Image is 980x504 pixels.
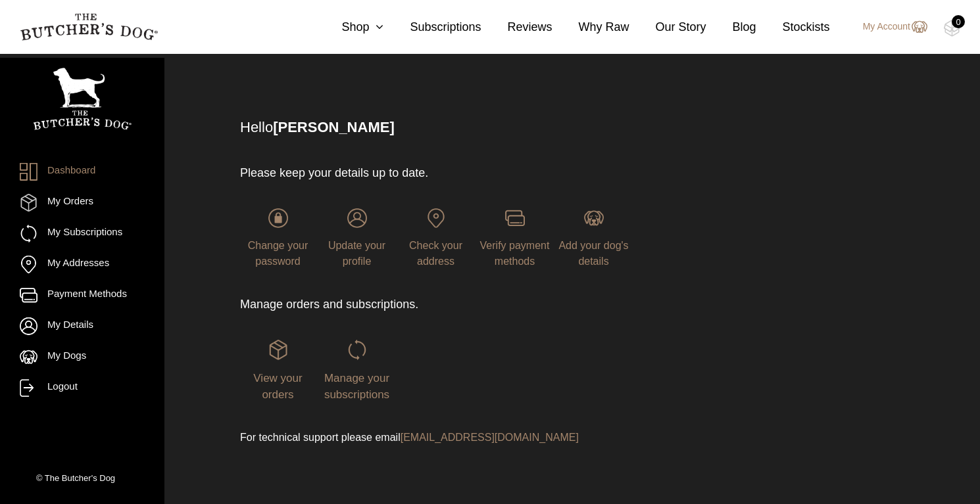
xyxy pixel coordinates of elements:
[268,208,288,228] img: login-TBD_Password.png
[398,208,474,267] a: Check your address
[319,340,395,400] a: Manage your subscriptions
[240,164,647,182] p: Please keep your details up to date.
[556,208,631,267] a: Add your dog's details
[268,340,288,359] img: login-TBD_Orders.png
[756,18,830,36] a: Stockists
[240,296,647,313] p: Manage orders and subscriptions.
[20,163,145,181] a: Dashboard
[584,208,604,228] img: login-TBD_Dog.png
[401,432,579,443] a: [EMAIL_ADDRESS][DOMAIN_NAME]
[347,208,367,228] img: login-TBD_Profile.png
[505,208,525,228] img: login-TBD_Payments.png
[944,20,960,37] img: TBD_Cart-Empty.png
[477,208,552,267] a: Verify payment methods
[383,18,481,36] a: Subscriptions
[552,18,629,36] a: Why Raw
[240,208,316,267] a: Change your password
[315,18,383,36] a: Shop
[240,340,316,400] a: View your orders
[850,19,927,35] a: My Account
[20,348,145,366] a: My Dogs
[273,119,395,135] strong: [PERSON_NAME]
[20,256,145,273] a: My Addresses
[426,208,446,228] img: login-TBD_Address.png
[20,194,145,212] a: My Orders
[629,18,706,36] a: Our Story
[240,116,877,138] p: Hello
[328,240,385,267] span: Update your profile
[253,372,302,401] span: View your orders
[20,379,145,397] a: Logout
[20,286,145,304] a: Payment Methods
[319,208,395,267] a: Update your profile
[706,18,756,36] a: Blog
[240,430,647,446] p: For technical support please email
[248,240,308,267] span: Change your password
[33,68,132,130] img: TBD_Portrait_Logo_White.png
[952,15,965,28] div: 0
[409,240,462,267] span: Check your address
[558,240,628,267] span: Add your dog's details
[20,317,145,335] a: My Details
[480,240,550,267] span: Verify payment methods
[324,372,389,401] span: Manage your subscriptions
[347,340,367,359] img: login-TBD_Subscriptions.png
[481,18,552,36] a: Reviews
[20,225,145,242] a: My Subscriptions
